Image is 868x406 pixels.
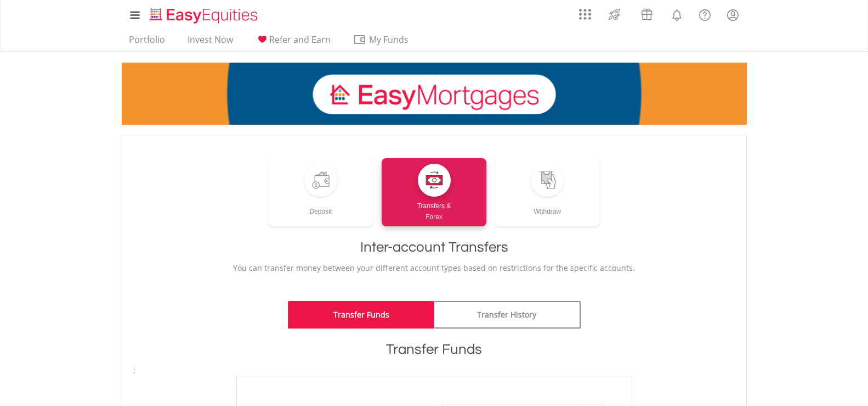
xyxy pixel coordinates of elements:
a: Refer and Earn [251,34,335,51]
a: FAQ's and Support [691,3,719,25]
a: Home page [145,3,262,25]
span: My Funds [353,32,425,47]
span: Refer and Earn [269,34,331,46]
p: You can transfer money between your different account types based on restrictions for the specifi... [133,263,735,274]
div: Withdraw [495,197,600,217]
img: EasyEquities_Logo.png [147,7,262,25]
div: Deposit [269,197,373,217]
h1: Inter-account Transfers [133,237,735,257]
img: vouchers-v2.svg [638,5,656,23]
img: thrive-v2.svg [605,5,623,23]
div: Transfers & Forex [382,197,486,223]
a: My Profile [719,3,747,27]
a: Transfer Funds [288,301,434,329]
a: AppsGrid [572,3,598,20]
a: Withdraw [495,158,600,226]
a: Transfers &Forex [382,158,486,226]
a: Vouchers [631,3,663,23]
a: Portfolio [124,34,169,51]
img: EasyMortage Promotion Banner [122,63,747,125]
a: Deposit [269,158,373,226]
h1: Transfer Funds [133,340,735,359]
a: Transfer History [434,301,581,329]
a: Invest Now [183,34,237,51]
a: Notifications [663,3,691,25]
img: grid-menu-icon.svg [579,8,591,20]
